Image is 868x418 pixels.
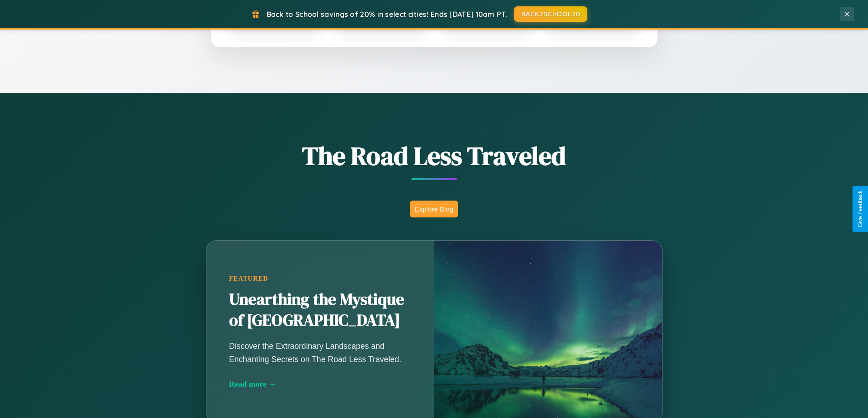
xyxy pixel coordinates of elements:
[267,10,507,19] span: Back to School savings of 20% in select cities! Ends [DATE] 10am PT.
[161,138,708,173] h1: The Road Less Traveled
[229,340,411,365] p: Discover the Extraordinary Landscapes and Enchanting Secrets on The Road Less Traveled.
[410,201,458,217] button: Explore Blog
[229,275,411,282] div: Featured
[229,289,411,331] h2: Unearthing the Mystique of [GEOGRAPHIC_DATA]
[857,191,863,227] div: Give Feedback
[229,379,411,389] div: Read more →
[514,6,587,22] button: BACK2SCHOOL20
